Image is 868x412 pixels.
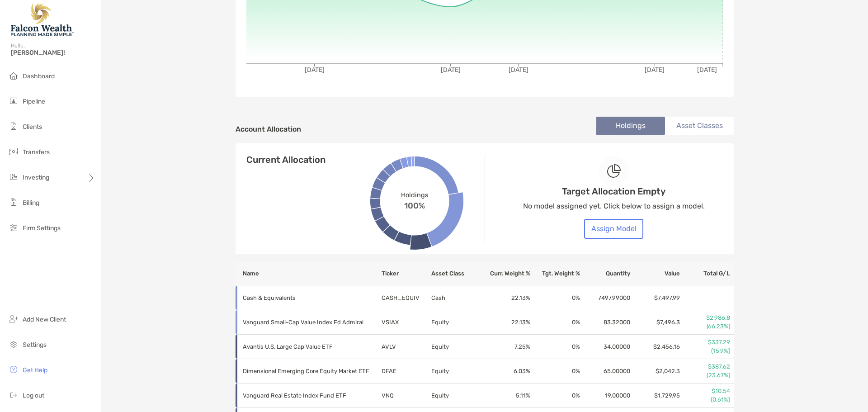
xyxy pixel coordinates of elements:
[531,310,580,335] td: 0 %
[580,310,630,335] td: 83.32000
[631,261,680,286] th: Value
[23,148,50,156] span: Transfers
[381,261,431,286] th: Ticker
[23,224,61,232] span: Firm Settings
[381,335,431,359] td: AVLV
[401,191,428,199] span: Holdings
[8,95,19,106] img: pipeline icon
[8,70,19,81] img: dashboard icon
[631,359,680,384] td: $2,042.3
[523,200,705,212] p: No model assigned yet. Click below to assign a model.
[697,66,717,74] tspan: [DATE]
[665,117,734,135] li: Asset Classes
[23,199,39,207] span: Billing
[236,125,301,133] h4: Account Allocation
[481,310,530,335] td: 22.13 %
[23,366,47,374] span: Get Help
[8,389,19,400] img: logout icon
[441,66,461,74] tspan: [DATE]
[681,338,730,346] p: $337.29
[11,4,74,36] img: Falcon Wealth Planning Logo
[381,286,431,310] td: CASH_EQUIV
[243,390,369,401] p: Vanguard Real Estate Index Fund ETF
[481,261,530,286] th: Curr. Weight %
[631,286,680,310] td: $7,497.99
[584,219,643,239] button: Assign Model
[481,335,530,359] td: 7.25 %
[23,341,47,349] span: Settings
[631,335,680,359] td: $2,456.16
[580,384,630,408] td: 19.00000
[8,121,19,132] img: clients icon
[23,98,45,105] span: Pipeline
[23,72,55,80] span: Dashboard
[8,339,19,350] img: settings icon
[531,261,580,286] th: Tgt. Weight %
[23,174,49,181] span: Investing
[580,261,630,286] th: Quantity
[531,335,580,359] td: 0 %
[8,364,19,375] img: get-help icon
[381,384,431,408] td: VNQ
[8,146,19,157] img: transfers icon
[381,359,431,384] td: DFAE
[8,197,19,208] img: billing icon
[8,313,19,324] img: add_new_client icon
[531,384,580,408] td: 0 %
[681,371,730,379] p: (23.67%)
[509,66,528,74] tspan: [DATE]
[596,117,665,135] li: Holdings
[580,359,630,384] td: 65.00000
[243,341,369,352] p: Avantis U.S. Large Cap Value ETF
[631,384,680,408] td: $1,729.95
[431,359,481,384] td: Equity
[431,261,481,286] th: Asset Class
[243,365,369,377] p: Dimensional Emerging Core Equity Market ETF
[631,310,680,335] td: $7,496.3
[531,359,580,384] td: 0 %
[243,292,369,303] p: Cash & Equivalents
[431,335,481,359] td: Equity
[404,199,425,210] span: 100%
[681,387,730,395] p: $10.54
[8,222,19,233] img: firm-settings icon
[681,314,730,322] p: $2,986.8
[23,392,44,399] span: Log out
[680,261,734,286] th: Total G/L
[23,123,42,131] span: Clients
[580,286,630,310] td: 7497.99000
[246,154,325,165] h4: Current Allocation
[681,363,730,371] p: $387.62
[681,322,730,331] p: (66.23%)
[23,316,66,323] span: Add New Client
[681,396,730,404] p: (0.61%)
[305,66,325,74] tspan: [DATE]
[645,66,665,74] tspan: [DATE]
[11,49,95,57] span: [PERSON_NAME]!
[431,384,481,408] td: Equity
[481,359,530,384] td: 6.03 %
[580,335,630,359] td: 34.00000
[243,317,369,328] p: Vanguard Small-Cap Value Index Fd Admiral
[8,171,19,182] img: investing icon
[431,286,481,310] td: Cash
[481,384,530,408] td: 5.11 %
[562,186,665,197] h4: Target Allocation Empty
[531,286,580,310] td: 0 %
[236,261,381,286] th: Name
[381,310,431,335] td: VSIAX
[681,347,730,355] p: (15.9%)
[431,310,481,335] td: Equity
[481,286,530,310] td: 22.13 %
